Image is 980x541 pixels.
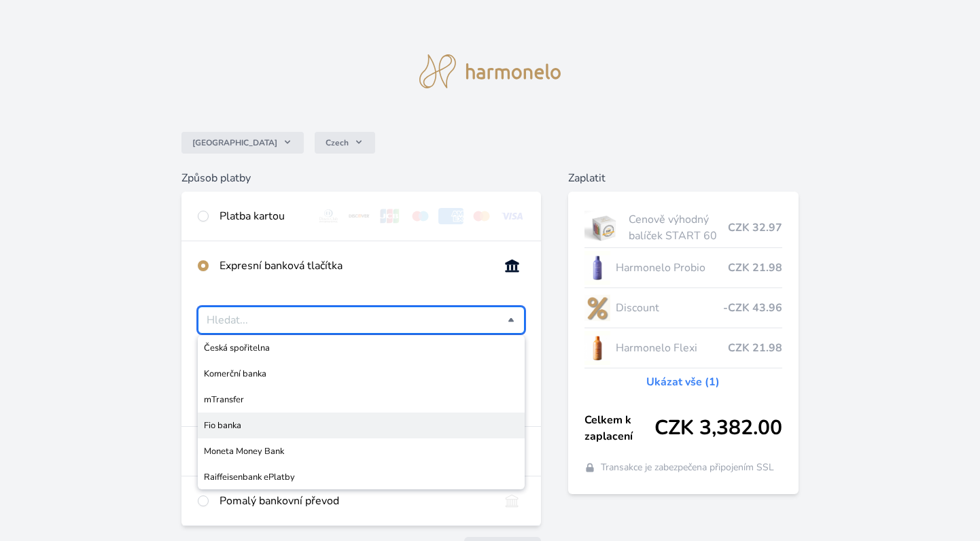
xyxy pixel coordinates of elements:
[728,340,782,356] span: CZK 21.98
[584,412,654,444] span: Celkem k zaplacení
[220,208,305,224] div: Platba kartou
[568,170,799,186] h6: Zaplatit
[616,340,728,356] span: Harmonelo Flexi
[629,211,728,244] span: Cenově výhodný balíček START 60
[326,137,349,148] span: Czech
[469,208,494,224] img: mc.svg
[616,300,723,316] span: Discount
[204,470,519,484] span: Raiffeisenbank ePlatby
[500,258,525,274] img: onlineBanking_CZ.svg
[584,251,610,285] img: CLEAN_PROBIO_se_stinem_x-lo.jpg
[315,132,375,154] button: Czech
[181,170,541,186] h6: Způsob platby
[204,367,519,381] span: Komerční banka
[198,307,525,334] div: Vyberte svou banku
[728,220,782,236] span: CZK 32.97
[207,312,508,328] input: Česká spořitelnaKomerční bankamTransferFio bankaMoneta Money BankRaiffeisenbank ePlatby
[204,393,519,406] span: mTransfer
[220,258,489,274] div: Expresní banková tlačítka
[220,493,489,509] div: Pomalý bankovní převod
[584,291,610,325] img: discount-lo.png
[646,374,720,390] a: Ukázat vše (1)
[500,493,525,509] img: bankTransfer_IBAN.svg
[616,260,728,276] span: Harmonelo Probio
[438,208,463,224] img: amex.svg
[181,132,304,154] button: [GEOGRAPHIC_DATA]
[584,211,623,245] img: start.jpg
[654,416,782,440] span: CZK 3,382.00
[204,341,519,355] span: Česká spořitelna
[723,300,782,316] span: -CZK 43.96
[408,208,433,224] img: maestro.svg
[584,331,610,365] img: CLEAN_FLEXI_se_stinem_x-hi_(1)-lo.jpg
[728,260,782,276] span: CZK 21.98
[192,137,277,148] span: [GEOGRAPHIC_DATA]
[316,208,341,224] img: diners.svg
[500,208,525,224] img: visa.svg
[377,208,402,224] img: jcb.svg
[347,208,372,224] img: discover.svg
[601,461,774,474] span: Transakce je zabezpečena připojením SSL
[204,444,519,458] span: Moneta Money Bank
[204,419,519,432] span: Fio banka
[419,54,561,88] img: logo.svg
